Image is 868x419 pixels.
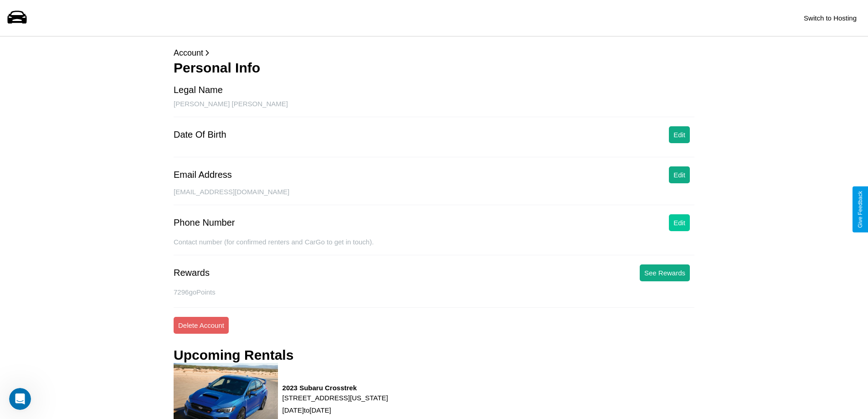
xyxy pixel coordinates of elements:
h3: 2023 Subaru Crosstrek [282,384,388,392]
button: Switch to Hosting [799,10,861,26]
div: Legal Name [174,85,223,95]
div: Date Of Birth [174,129,226,140]
button: Edit [669,166,690,183]
button: Delete Account [174,317,229,334]
div: Rewards [174,268,210,278]
button: Edit [669,214,690,231]
iframe: Intercom live chat [9,388,31,410]
div: Contact number (for confirmed renters and CarGo to get in touch). [174,238,694,255]
p: [STREET_ADDRESS][US_STATE] [282,392,388,404]
button: See Rewards [640,264,690,281]
p: 7296 goPoints [174,286,694,298]
p: [DATE] to [DATE] [282,404,388,416]
button: Edit [669,126,690,143]
div: Phone Number [174,217,235,228]
p: Account [174,46,694,60]
div: [EMAIL_ADDRESS][DOMAIN_NAME] [174,188,694,205]
div: [PERSON_NAME] [PERSON_NAME] [174,100,694,117]
div: Give Feedback [857,191,863,228]
div: Email Address [174,170,232,180]
h3: Upcoming Rentals [174,347,293,363]
h3: Personal Info [174,60,694,76]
